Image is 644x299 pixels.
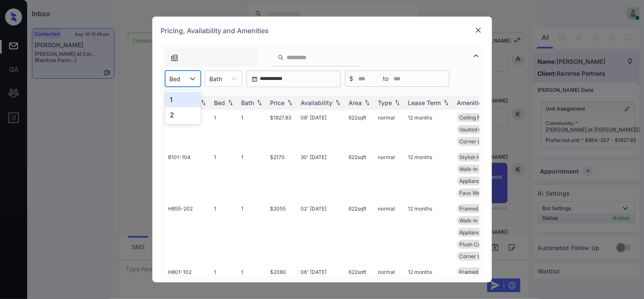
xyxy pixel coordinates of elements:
img: sorting [226,100,235,106]
span: Faux Wood Cover... [460,190,506,196]
div: Area [349,99,362,106]
td: 1 [238,201,267,264]
span: Appliance Packa... [460,178,504,184]
td: 12 months [405,149,454,201]
td: H855-202 [165,201,211,264]
span: Plush Carpeting [460,241,498,248]
td: normal [375,149,405,201]
span: Vaulted Ceiling... [460,126,499,133]
td: 12 months [405,110,454,149]
div: Lease Term [408,99,441,106]
td: normal [375,110,405,149]
img: icon-zuma [170,54,179,62]
div: Bath [242,99,254,106]
td: 12 months [405,201,454,264]
img: sorting [363,100,371,106]
div: Amenities [457,99,486,106]
img: icon-zuma [278,54,284,61]
td: 1 [238,110,267,149]
td: B101-104 [165,149,211,201]
td: 1 [211,110,238,149]
img: icon-zuma [471,51,481,61]
span: Corner Unit [460,138,488,145]
span: Walk-In Closets [460,166,497,172]
img: sorting [393,100,402,106]
td: B864-207 [165,110,211,149]
div: Type [378,99,392,106]
td: normal [375,201,405,264]
td: 1 [238,149,267,201]
img: sorting [199,100,208,106]
td: $2170 [267,149,298,201]
div: Price [270,99,285,106]
td: 08' [DATE] [298,110,346,149]
td: 02' [DATE] [298,201,346,264]
td: 30' [DATE] [298,149,346,201]
td: 622 sqft [346,110,375,149]
img: sorting [442,100,450,106]
img: sorting [286,100,294,106]
img: sorting [255,100,264,106]
span: Appliance Packa... [460,229,504,236]
span: Framed Bathroom... [460,269,507,275]
span: Ceiling Fan [460,114,487,121]
img: sorting [334,100,342,106]
td: 622 sqft [346,149,375,201]
span: Corner Unit [460,253,488,259]
div: 1 [165,92,201,107]
td: 1 [211,201,238,264]
span: Framed Bathroom... [460,205,507,212]
img: close [474,26,483,34]
td: 1 [211,149,238,201]
td: $2055 [267,201,298,264]
div: Pricing, Availability and Amenities [152,17,492,45]
div: 2 [165,107,201,122]
div: Availability [301,99,333,106]
td: $1927.83 [267,110,298,149]
td: 622 sqft [346,201,375,264]
span: Walk-In Closets [460,217,497,224]
span: Stylish Hardwar... [460,154,502,160]
div: Bed [214,99,225,106]
span: $ [350,74,354,83]
span: to [383,74,389,83]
